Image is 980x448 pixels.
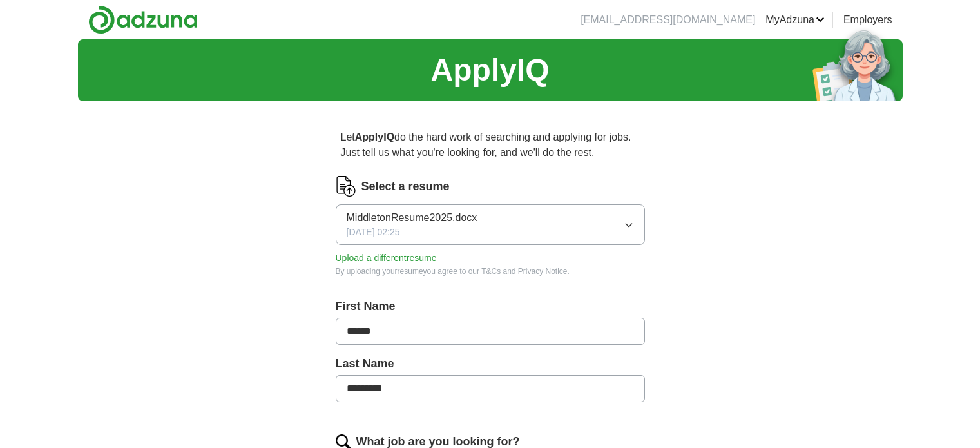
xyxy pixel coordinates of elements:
[336,355,645,373] label: Last Name
[481,267,501,276] a: T&Cs
[347,226,400,239] span: [DATE] 02:25
[336,204,645,245] button: MiddletonResume2025.docx[DATE] 02:25
[336,266,645,277] div: By uploading your resume you agree to our and .
[843,12,892,28] a: Employers
[518,267,568,276] a: Privacy Notice
[336,298,645,315] label: First Name
[336,124,645,166] p: Let do the hard work of searching and applying for jobs. Just tell us what you're looking for, an...
[581,12,755,28] li: [EMAIL_ADDRESS][DOMAIN_NAME]
[361,178,450,195] label: Select a resume
[430,47,549,93] h1: ApplyIQ
[765,12,825,28] a: MyAdzuna
[336,251,437,265] button: Upload a differentresume
[347,210,477,226] span: MiddletonResume2025.docx
[336,176,356,197] img: CV Icon
[355,131,394,142] strong: ApplyIQ
[88,5,198,34] img: Adzuna logo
